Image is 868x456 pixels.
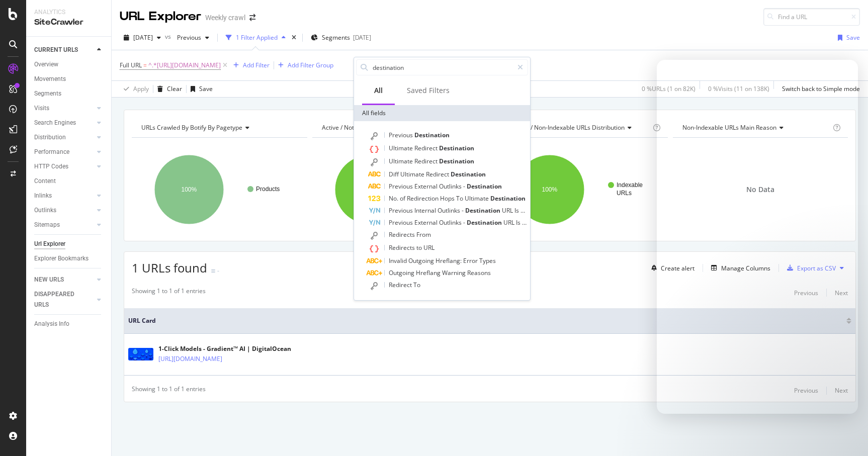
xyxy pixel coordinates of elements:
[132,385,206,397] div: Showing 1 to 1 of 1 entries
[439,144,474,152] span: Destination
[647,260,695,276] button: Create alert
[34,161,94,172] a: HTTP Codes
[34,239,65,249] div: Url Explorer
[414,144,439,152] span: Redirect
[132,287,206,299] div: Showing 1 to 1 of 1 entries
[502,123,625,132] span: Indexable / Non-Indexable URLs distribution
[34,161,68,172] div: HTTP Codes
[617,181,643,189] text: Indexable
[128,316,844,325] span: URL Card
[34,191,94,201] a: Inlinks
[249,14,255,21] div: arrow-right-arrow-left
[205,13,245,23] div: Weekly crawl
[542,186,558,193] text: 100%
[312,146,488,233] div: A chart.
[389,281,413,289] span: Redirect
[463,182,467,191] span: -
[128,348,153,360] img: main image
[34,59,104,70] a: Overview
[120,30,165,46] button: [DATE]
[34,74,66,84] div: Movements
[34,176,104,187] a: Content
[34,132,94,143] a: Distribution
[492,146,668,233] svg: A chart.
[438,206,462,215] span: Outlinks
[322,123,428,132] span: Active / Not Active URLs (organic - all)
[465,206,502,215] span: Destination
[834,30,860,46] button: Save
[153,81,182,97] button: Clear
[236,33,278,42] div: 1 Filter Applied
[416,268,442,277] span: Hreflang
[132,146,307,233] svg: A chart.
[158,344,291,353] div: 1-Click Models - Gradient™ AI | DigitalOcean
[34,205,94,216] a: Outlinks
[120,8,201,25] div: URL Explorer
[834,422,858,446] iframe: Intercom live chat
[211,269,215,272] img: Equal
[763,8,860,26] input: Find a URL
[173,33,201,42] span: Previous
[34,45,78,55] div: CURRENT URLS
[34,176,56,187] div: Content
[451,170,486,178] span: Destination
[34,275,64,285] div: NEW URLS
[133,84,149,93] div: Apply
[490,194,526,203] span: Destination
[416,230,431,239] span: From
[34,319,69,329] div: Analysis Info
[372,60,513,75] input: Search by field name
[462,206,465,215] span: -
[456,194,465,203] span: To
[617,190,632,197] text: URLs
[34,103,49,114] div: Visits
[34,319,104,329] a: Analysis Info
[34,253,104,264] a: Explorer Bookmarks
[34,8,103,17] div: Analytics
[320,120,479,136] h4: Active / Not Active URLs
[414,157,439,165] span: Redirect
[426,170,451,178] span: Redirect
[274,59,333,71] button: Add Filter Group
[34,17,103,28] div: SiteCrawler
[34,45,94,55] a: CURRENT URLS
[167,84,182,93] div: Clear
[353,33,371,42] div: [DATE]
[34,239,104,249] a: Url Explorer
[516,218,527,227] span: Is
[34,147,69,157] div: Performance
[413,281,420,289] span: To
[414,206,438,215] span: Internal
[120,81,149,97] button: Apply
[34,118,76,128] div: Search Engines
[322,33,350,42] span: Segments
[34,88,61,99] div: Segments
[442,268,467,277] span: Warning
[34,191,52,201] div: Inlinks
[374,85,383,96] div: All
[389,206,414,215] span: Previous
[503,218,516,227] span: URL
[400,194,407,203] span: of
[288,61,333,69] div: Add Filter Group
[139,120,298,136] h4: URLs Crawled By Botify By pagetype
[400,170,426,178] span: Ultimate
[222,30,290,46] button: 1 Filter Applied
[440,194,456,203] span: Hops
[439,157,474,165] span: Destination
[414,131,450,139] span: Destination
[34,59,58,70] div: Overview
[199,84,213,93] div: Save
[389,243,416,252] span: Redirects
[389,218,414,227] span: Previous
[141,123,242,132] span: URLs Crawled By Botify By pagetype
[34,103,94,114] a: Visits
[389,182,414,191] span: Previous
[467,182,502,191] span: Destination
[148,58,221,72] span: ^.*[URL][DOMAIN_NAME]
[34,132,66,143] div: Distribution
[467,268,491,277] span: Reasons
[34,253,89,264] div: Explorer Bookmarks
